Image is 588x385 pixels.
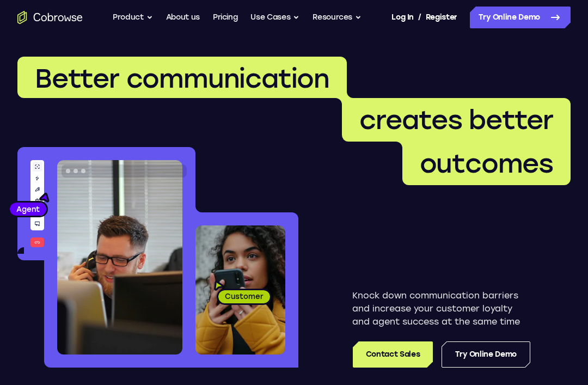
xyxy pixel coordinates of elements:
[353,341,433,368] a: Contact Sales
[195,225,285,355] img: A customer holding their phone
[352,289,530,328] p: Knock down communication barriers and increase your customer loyalty and agent success at the sam...
[17,11,83,24] a: Go to the home page
[359,104,553,136] span: creates better
[470,7,571,28] a: Try Online Demo
[313,7,362,28] button: Resources
[420,148,553,179] span: outcomes
[426,7,457,28] a: Register
[166,7,200,28] a: About us
[30,160,44,247] img: A series of tools used in co-browsing sessions
[57,160,182,355] img: A customer support agent talking on the phone
[35,63,329,94] span: Better communication
[391,7,413,28] a: Log In
[250,7,299,28] button: Use Cases
[442,341,530,368] a: Try Online Demo
[113,7,153,28] button: Product
[418,11,421,24] span: /
[213,7,238,28] a: Pricing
